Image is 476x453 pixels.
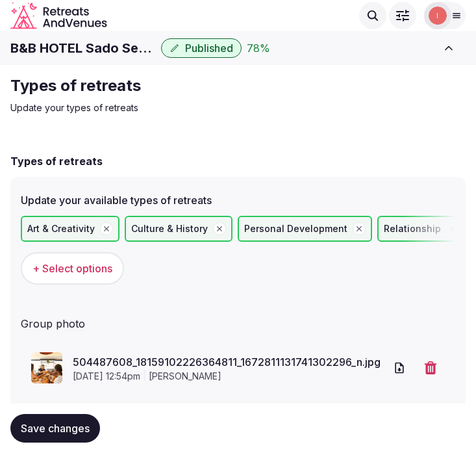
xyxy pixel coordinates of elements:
[432,34,466,62] button: Toggle sidebar
[247,40,270,56] div: 78 %
[10,153,103,169] h2: Types of retreats
[21,195,455,205] label: Update your available types of retreats
[10,101,447,114] p: Update your types of retreats
[247,40,270,56] button: 78%
[125,216,232,242] div: Culture & History
[377,216,466,242] div: Relationship
[21,252,124,285] button: + Select options
[31,352,62,383] img: 504487608_18159102226364811_1672811131741302296_n.jpg
[21,422,90,435] span: Save changes
[161,38,242,58] button: Published
[73,354,385,370] a: 504487608_18159102226364811_1672811131741302296_n.jpg
[73,370,140,383] span: [DATE] 12:54pm
[32,261,112,276] span: + Select options
[10,2,107,29] svg: Retreats and Venues company logo
[10,75,447,96] h2: Types of retreats
[149,370,221,383] span: [PERSON_NAME]
[238,216,372,242] div: Personal Development
[21,311,455,331] div: Group photo
[429,6,447,25] img: Irene Gonzales
[21,216,119,242] div: Art & Creativity
[185,42,233,55] span: Published
[10,2,107,29] a: Visit the homepage
[10,39,156,57] h1: B&B HOTEL Sado Setúbal
[10,414,100,443] button: Save changes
